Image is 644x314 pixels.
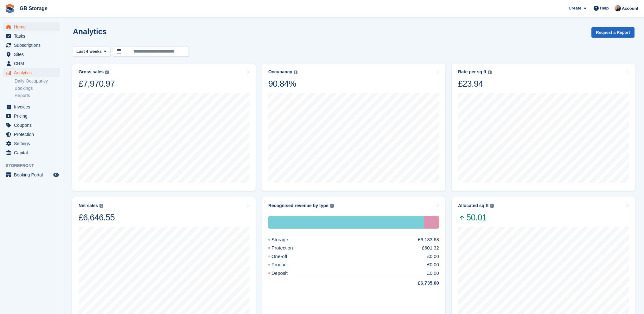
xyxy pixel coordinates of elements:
[490,204,494,208] img: icon-info-grey-7440780725fd019a000dd9b08b2336e03edf1995a4989e88bcd33f0948082b44.svg
[615,5,621,11] img: Karl Walker
[458,78,492,89] div: £23.94
[15,93,60,99] a: Reports
[268,78,297,89] div: 90.84%
[14,148,52,157] span: Capital
[3,148,60,157] a: menu
[268,244,308,252] div: Protection
[427,270,439,277] div: £0.00
[418,236,439,243] div: £6,133.68
[14,50,52,59] span: Sites
[268,236,303,243] div: Storage
[3,121,60,130] a: menu
[3,112,60,120] a: menu
[268,253,303,260] div: One-off
[3,50,60,59] a: menu
[79,203,98,208] div: Net sales
[3,102,60,111] a: menu
[591,27,634,38] button: Request a Report
[14,41,52,50] span: Subscriptions
[17,3,50,14] a: GB Storage
[458,212,494,223] span: 50.01
[14,121,52,130] span: Coupons
[458,69,486,75] div: Rate per sq ft
[99,204,103,208] img: icon-info-grey-7440780725fd019a000dd9b08b2336e03edf1995a4989e88bcd33f0948082b44.svg
[14,32,52,40] span: Tasks
[79,212,115,223] div: £6,646.55
[569,5,581,11] span: Create
[268,203,328,208] div: Recognised revenue by type
[268,270,303,277] div: Deposit
[422,244,439,252] div: £601.32
[427,253,439,260] div: £0.00
[488,71,492,74] img: icon-info-grey-7440780725fd019a000dd9b08b2336e03edf1995a4989e88bcd33f0948082b44.svg
[3,59,60,68] a: menu
[14,68,52,77] span: Analytics
[6,163,63,169] span: Storefront
[15,85,60,91] a: Bookings
[600,5,609,11] span: Help
[15,78,60,84] a: Daily Occupancy
[14,112,52,120] span: Pricing
[52,171,60,179] a: Preview store
[330,204,334,208] img: icon-info-grey-7440780725fd019a000dd9b08b2336e03edf1995a4989e88bcd33f0948082b44.svg
[403,280,439,287] div: £6,735.00
[294,71,297,74] img: icon-info-grey-7440780725fd019a000dd9b08b2336e03edf1995a4989e88bcd33f0948082b44.svg
[79,69,104,75] div: Gross sales
[73,27,107,36] h2: Analytics
[268,216,424,229] div: Storage
[427,261,439,268] div: £0.00
[14,102,52,111] span: Invoices
[14,59,52,68] span: CRM
[105,71,109,74] img: icon-info-grey-7440780725fd019a000dd9b08b2336e03edf1995a4989e88bcd33f0948082b44.svg
[14,170,52,179] span: Booking Portal
[3,22,60,31] a: menu
[3,139,60,148] a: menu
[3,68,60,77] a: menu
[424,216,439,229] div: Protection
[458,203,488,208] div: Allocated sq ft
[3,32,60,40] a: menu
[73,46,110,57] button: Last 4 weeks
[76,48,102,55] span: Last 4 weeks
[14,22,52,31] span: Home
[5,4,15,13] img: stora-icon-8386f47178a22dfd0bd8f6a31ec36ba5ce8667c1dd55bd0f319d3a0aa187defe.svg
[622,5,638,12] span: Account
[14,130,52,139] span: Protection
[268,69,292,75] div: Occupancy
[3,41,60,50] a: menu
[268,261,303,268] div: Product
[79,78,115,89] div: £7,970.97
[3,170,60,179] a: menu
[14,139,52,148] span: Settings
[3,130,60,139] a: menu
